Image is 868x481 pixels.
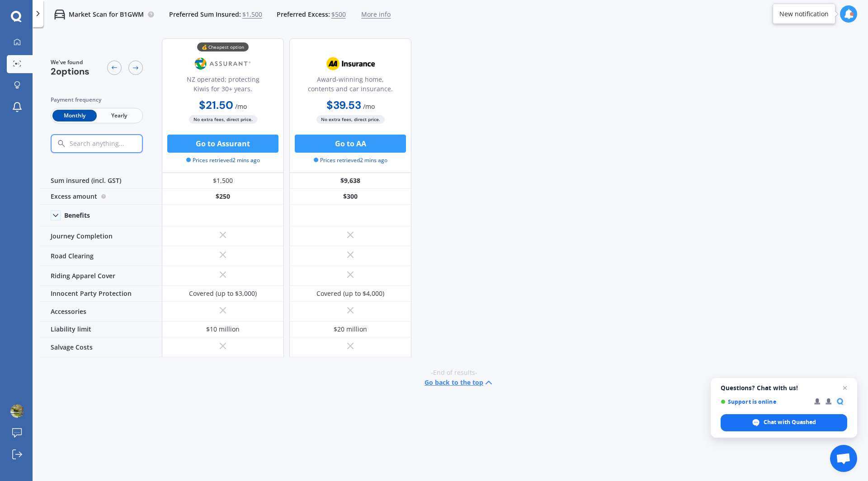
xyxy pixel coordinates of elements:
span: We've found [51,58,90,66]
div: Excess amount [40,189,162,205]
span: Preferred Sum Insured: [169,10,241,19]
div: Payment frequency [51,95,143,104]
span: $1,500 [242,10,262,19]
span: No extra fees, direct price. [189,115,257,124]
div: Road Clearing [40,246,162,266]
div: New notification [779,9,829,19]
span: Prices retrieved 2 mins ago [314,156,387,164]
span: Monthly [52,110,97,121]
div: $10 million [206,325,240,334]
span: No extra fees, direct price. [316,115,385,124]
img: Assurant.png [193,52,253,75]
span: Questions? Chat with us! [721,384,847,392]
b: $39.53 [326,98,361,112]
div: Benefits [64,211,90,219]
div: Open chat [830,445,857,472]
div: Covered (up to $4,000) [316,289,384,298]
span: 2 options [51,65,90,77]
span: Close chat [840,383,850,393]
div: Chat with Quashed [721,414,847,431]
div: Award-winning home, contents and car insurance. [297,75,404,97]
b: $21.50 [199,98,233,112]
div: $20 million [334,325,367,334]
img: car.f15378c7a67c060ca3f3.svg [54,9,65,20]
div: NZ operated; protecting Kiwis for 30+ years. [170,75,276,97]
span: / mo [363,102,375,111]
div: Salvage Costs [40,337,162,357]
span: Prices retrieved 2 mins ago [186,156,260,164]
div: Sum insured (incl. GST) [40,173,162,189]
div: Liability limit [40,322,162,337]
div: 💰 Cheapest option [197,42,249,51]
span: Yearly [97,110,141,121]
button: Go to Assurant [167,135,278,153]
div: Accessories [40,302,162,322]
div: Riding Apparel Cover [40,266,162,286]
div: Covered (up to $3,000) [189,289,257,298]
img: ACg8ocLnanDgqdj1rVxvDhjE8BXL7hiOdojsuhzMA5C5KZvsFyBRS-Um=s96-c [10,404,24,418]
div: $9,638 [289,173,411,189]
button: Go to AA [295,135,406,153]
span: / mo [235,102,247,111]
span: Chat with Quashed [764,418,816,426]
div: $250 [162,189,284,205]
span: More info [361,10,391,19]
img: AA.webp [321,52,380,75]
span: $500 [331,10,346,19]
button: Go back to the top [425,377,494,388]
div: $300 [289,189,411,205]
div: $1,500 [162,173,284,189]
p: Market Scan for B1GWM [69,10,144,19]
div: Innocent Party Protection [40,286,162,302]
span: Preferred Excess: [277,10,330,19]
input: Search anything... [69,140,161,148]
span: Support is online [721,398,808,405]
div: Journey Completion [40,226,162,246]
span: -End of results- [431,368,477,377]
